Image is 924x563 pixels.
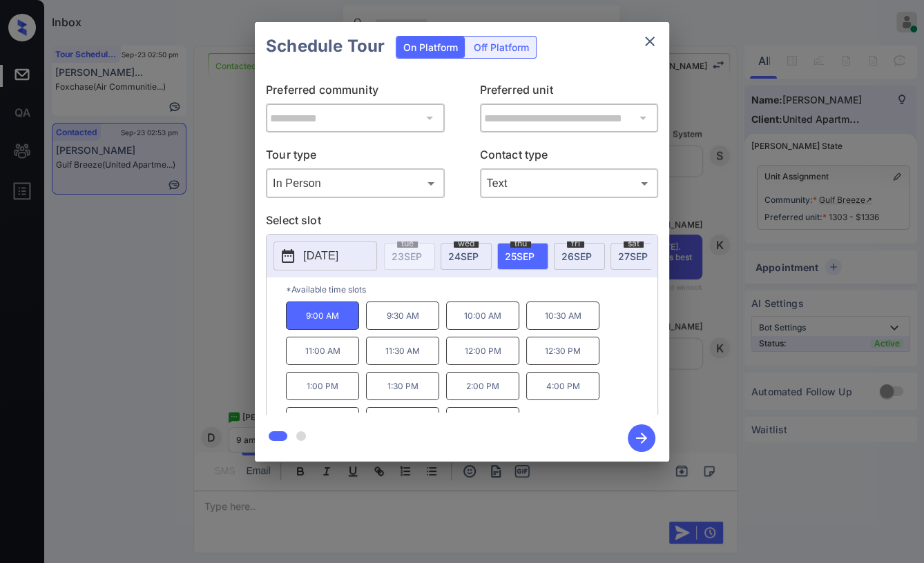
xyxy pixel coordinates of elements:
[618,250,648,262] span: 27 SEP
[448,250,479,262] span: 24 SEP
[446,302,519,330] p: 10:00 AM
[266,212,658,234] p: Select slot
[526,372,599,400] p: 4:00 PM
[266,146,445,168] p: Tour type
[610,243,662,270] div: date-select
[526,337,599,365] p: 12:30 PM
[303,248,338,264] p: [DATE]
[286,372,359,400] p: 1:00 PM
[480,146,659,168] p: Contact type
[266,81,445,103] p: Preferred community
[366,302,439,330] p: 9:30 AM
[636,28,664,55] button: close
[561,250,592,262] span: 26 SEP
[286,277,657,302] p: *Available time slots
[510,239,531,248] span: thu
[567,239,584,248] span: fri
[286,407,359,435] p: 4:30 PM
[366,337,439,365] p: 11:30 AM
[497,243,548,270] div: date-select
[467,37,536,58] div: Off Platform
[269,172,441,195] div: In Person
[480,81,659,103] p: Preferred unit
[446,372,519,400] p: 2:00 PM
[286,337,359,365] p: 11:00 AM
[446,407,519,435] p: 5:30 PM
[446,337,519,365] p: 12:00 PM
[554,243,605,270] div: date-select
[273,241,377,270] button: [DATE]
[526,302,599,330] p: 10:30 AM
[619,420,664,456] button: btn-next
[366,407,439,435] p: 5:00 PM
[286,302,359,330] p: 9:00 AM
[255,22,396,70] h2: Schedule Tour
[454,239,479,248] span: wed
[505,250,535,262] span: 25 SEP
[441,243,492,270] div: date-select
[624,239,644,248] span: sat
[483,172,655,195] div: Text
[396,37,465,58] div: On Platform
[366,372,439,400] p: 1:30 PM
